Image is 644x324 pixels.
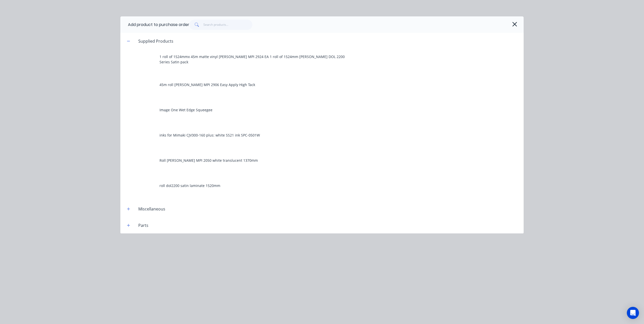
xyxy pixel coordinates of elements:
div: Add product to purchase order [128,22,189,28]
div: Miscellaneous [134,206,169,212]
div: Open Intercom Messenger [627,307,639,319]
div: Parts [134,222,152,228]
div: Supplied Products [134,38,177,44]
input: Search products... [203,20,253,30]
